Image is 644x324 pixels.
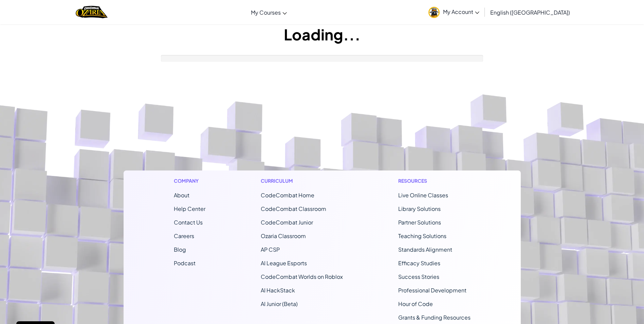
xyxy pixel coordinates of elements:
[398,205,441,212] a: Library Solutions
[398,259,440,267] a: Efficacy Studies
[76,5,107,19] img: Home
[398,246,452,253] a: Standards Alignment
[174,232,194,239] a: Careers
[261,246,280,253] a: AP CSP
[261,192,314,199] span: CodeCombat Home
[261,273,343,280] a: CodeCombat Worlds on Roblox
[261,205,326,212] a: CodeCombat Classroom
[261,259,307,267] a: AI League Esports
[174,177,205,184] h1: Company
[174,246,186,253] a: Blog
[490,9,570,16] span: English ([GEOGRAPHIC_DATA])
[174,219,203,226] span: Contact Us
[398,177,471,184] h1: Resources
[428,7,440,18] img: avatar
[251,9,281,16] span: My Courses
[261,219,313,226] a: CodeCombat Junior
[174,259,196,267] a: Podcast
[398,314,471,321] a: Grants & Funding Resources
[398,219,441,226] a: Partner Solutions
[261,177,343,184] h1: Curriculum
[487,3,573,21] a: English ([GEOGRAPHIC_DATA])
[398,273,439,280] a: Success Stories
[247,3,290,21] a: My Courses
[443,8,479,15] span: My Account
[174,205,205,212] a: Help Center
[398,232,446,239] a: Teaching Solutions
[398,287,466,294] a: Professional Development
[398,192,448,199] a: Live Online Classes
[174,192,189,199] a: About
[76,5,107,19] a: Ozaria by CodeCombat logo
[261,287,295,294] a: AI HackStack
[261,300,298,307] a: AI Junior (Beta)
[261,232,306,239] a: Ozaria Classroom
[425,1,483,23] a: My Account
[398,300,433,307] a: Hour of Code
